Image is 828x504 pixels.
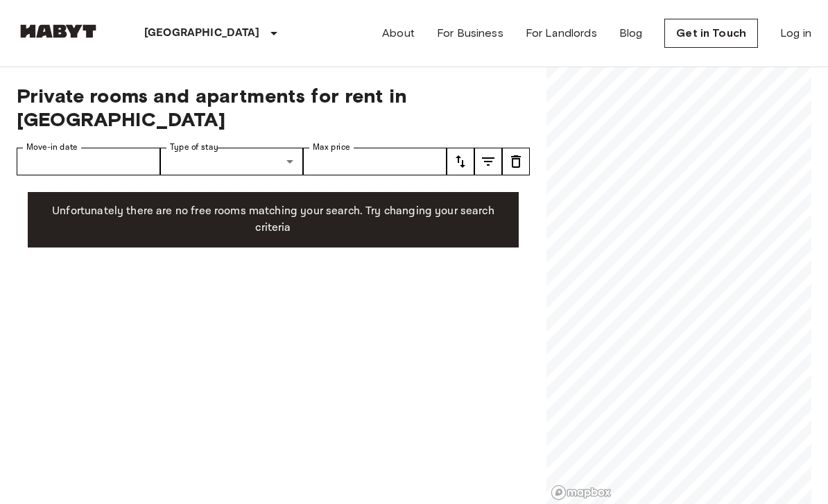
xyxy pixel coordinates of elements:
a: Mapbox logo [551,485,612,501]
a: For Business [437,25,503,42]
p: [GEOGRAPHIC_DATA] [144,25,260,42]
label: Type of stay [170,141,218,153]
p: Unfortunately there are no free rooms matching your search. Try changing your search criteria [39,203,508,236]
button: tune [474,148,502,175]
button: tune [502,148,530,175]
a: Blog [619,25,643,42]
label: Max price [313,141,350,153]
img: Habyt [17,24,100,38]
input: Choose date [17,148,160,175]
span: Private rooms and apartments for rent in [GEOGRAPHIC_DATA] [17,84,530,131]
button: tune [447,148,474,175]
a: Log in [780,25,811,42]
a: For Landlords [526,25,597,42]
a: About [382,25,415,42]
label: Move-in date [26,141,78,153]
a: Get in Touch [664,19,758,48]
